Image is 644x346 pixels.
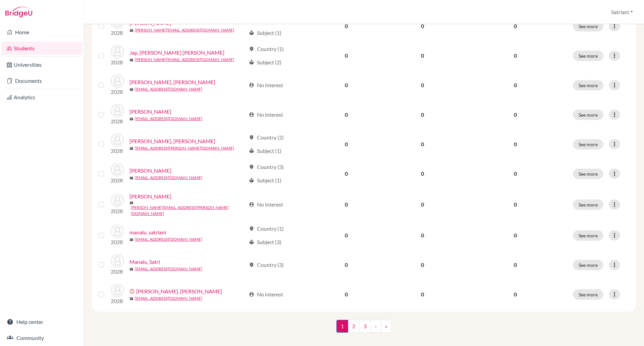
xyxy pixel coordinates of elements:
div: Subject (1) [249,29,281,37]
button: See more [573,139,603,150]
span: mail [129,267,133,271]
p: 2028 [111,207,124,215]
span: mail [129,297,133,301]
img: manalu, satriani [111,225,124,238]
button: See more [573,80,603,91]
span: 1 [336,320,348,333]
a: manalu, satriani [129,228,166,236]
span: local_library [249,60,254,65]
a: [EMAIL_ADDRESS][DOMAIN_NAME] [135,175,202,181]
p: 0 [466,140,565,148]
img: Kurniawan, Celine Viljo [111,104,124,117]
p: 2028 [111,238,124,246]
img: Jeishen, Jayden Lee [111,74,124,88]
p: 0 [466,231,565,239]
button: See more [573,169,603,179]
p: 2028 [111,117,124,125]
span: location_on [249,164,254,170]
button: See more [573,230,603,241]
button: See more [573,289,603,300]
p: 0 [466,81,565,89]
p: 2028 [111,268,124,276]
td: 0 [383,100,462,129]
a: [PERSON_NAME] [129,108,171,116]
td: 0 [383,70,462,100]
nav: ... [336,320,392,338]
span: local_library [249,30,254,36]
div: No interest [249,200,283,209]
td: 0 [309,280,383,309]
td: 0 [309,100,383,129]
span: mail [129,147,133,151]
div: Country (1) [249,45,284,53]
p: 2028 [111,147,124,155]
div: Country (2) [249,133,284,141]
p: 2028 [111,176,124,184]
span: mail [129,201,133,205]
a: Analytics [1,91,82,104]
div: Country (3) [249,261,284,269]
img: Naibaho, Rivaldo Carlos [111,284,124,297]
a: 3 [359,320,371,333]
td: 0 [309,11,383,41]
span: mail [129,28,133,33]
span: local_library [249,148,254,154]
p: 0 [466,111,565,119]
a: » [381,320,392,333]
a: [EMAIL_ADDRESS][DOMAIN_NAME] [135,116,202,122]
a: [PERSON_NAME][EMAIL_ADDRESS][DOMAIN_NAME] [135,27,234,33]
a: [EMAIL_ADDRESS][DOMAIN_NAME] [135,266,202,272]
a: [EMAIL_ADDRESS][DOMAIN_NAME] [135,86,202,92]
a: [PERSON_NAME] [129,167,171,175]
img: Jap, Janice Kyla [111,45,124,58]
td: 0 [309,70,383,100]
a: Jap, [PERSON_NAME] [PERSON_NAME] [129,49,224,57]
button: See more [573,260,603,270]
a: [PERSON_NAME][EMAIL_ADDRESS][DOMAIN_NAME] [135,57,234,63]
a: [PERSON_NAME] [129,192,171,200]
div: Subject (3) [249,238,281,246]
a: [PERSON_NAME], [PERSON_NAME] [136,287,222,295]
span: local_library [249,239,254,245]
span: account_circle [249,202,254,207]
span: local_library [249,178,254,183]
td: 0 [309,41,383,70]
button: See more [573,110,603,120]
span: mail [129,238,133,242]
img: Bridge-U [5,7,32,17]
a: › [371,320,381,333]
p: 2028 [111,29,124,37]
button: See more [573,199,603,210]
button: Satriani [608,6,636,18]
a: Students [1,42,82,55]
td: 0 [309,250,383,280]
div: Country (3) [249,163,284,171]
button: See more [573,21,603,32]
span: location_on [249,135,254,140]
span: location_on [249,46,254,52]
td: 0 [383,159,462,188]
span: account_circle [249,112,254,117]
td: 0 [383,41,462,70]
p: 0 [466,22,565,30]
span: account_circle [249,292,254,297]
p: 2028 [111,58,124,66]
img: Lim, Michelle Janice [111,194,124,207]
span: account_circle [249,82,254,88]
td: 0 [383,221,462,250]
div: Country (1) [249,225,284,233]
a: Universities [1,58,82,71]
td: 0 [383,129,462,159]
span: location_on [249,262,254,268]
td: 0 [383,280,462,309]
p: 2028 [111,88,124,96]
a: [EMAIL_ADDRESS][DOMAIN_NAME] [135,295,202,301]
td: 0 [383,250,462,280]
a: Manalu, Satri [129,258,160,266]
span: location_on [249,226,254,231]
p: 0 [466,200,565,209]
td: 0 [309,188,383,221]
div: No interest [249,290,283,298]
p: 0 [466,170,565,178]
p: 2028 [111,297,124,305]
